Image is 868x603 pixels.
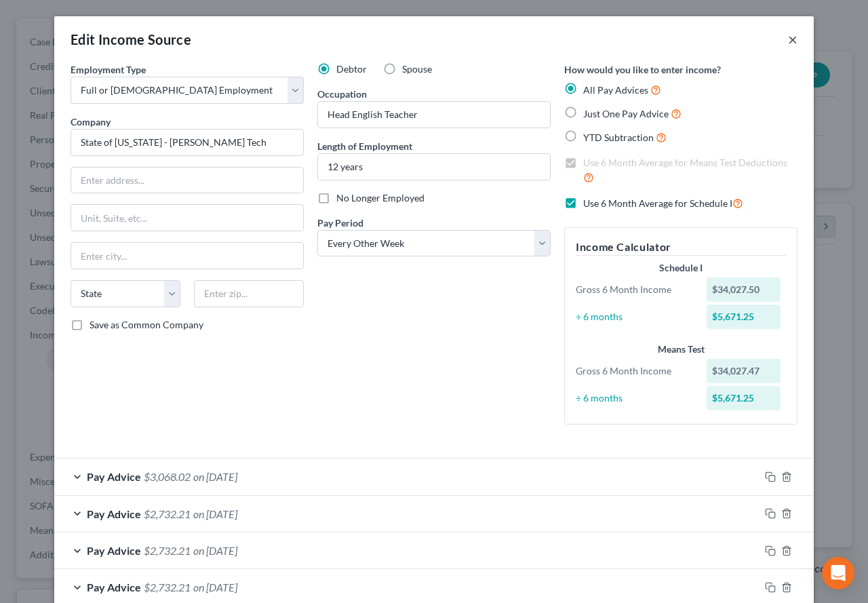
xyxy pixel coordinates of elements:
input: -- [318,102,550,128]
span: $2,732.21 [144,581,191,594]
span: Employment Type [71,64,146,75]
div: Gross 6 Month Income [569,283,700,296]
input: Enter city... [71,243,303,269]
label: How would you like to enter income? [564,62,721,77]
h5: Income Calculator [576,239,786,256]
div: $5,671.25 [707,305,781,329]
span: $2,732.21 [144,544,191,557]
span: Pay Advice [87,470,141,483]
span: Spouse [402,63,432,75]
span: Pay Advice [87,507,141,520]
input: ex: 2 years [318,154,550,180]
span: on [DATE] [193,581,237,594]
div: Gross 6 Month Income [569,364,700,378]
span: Pay Advice [87,544,141,557]
div: $34,027.47 [707,359,781,383]
input: Unit, Suite, etc... [71,205,303,231]
span: All Pay Advices [583,84,648,96]
div: Schedule I [576,261,786,275]
span: Use 6 Month Average for Schedule I [583,197,732,209]
span: Debtor [336,63,367,75]
span: Just One Pay Advice [583,108,669,119]
span: Pay Period [317,217,363,229]
span: Company [71,116,111,128]
label: Length of Employment [317,139,412,153]
span: Use 6 Month Average for Means Test Deductions [583,157,787,168]
span: on [DATE] [193,507,237,520]
span: Pay Advice [87,581,141,594]
span: Save as Common Company [90,319,203,330]
button: × [788,31,797,47]
div: Means Test [576,343,786,356]
div: Open Intercom Messenger [822,557,854,589]
div: $34,027.50 [707,277,781,302]
div: ÷ 6 months [569,391,700,405]
label: Occupation [317,87,367,101]
div: Edit Income Source [71,30,191,49]
input: Search company by name... [71,129,304,156]
span: $2,732.21 [144,507,191,520]
span: on [DATE] [193,544,237,557]
span: No Longer Employed [336,192,425,203]
input: Enter address... [71,168,303,193]
span: $3,068.02 [144,470,191,483]
div: $5,671.25 [707,386,781,410]
span: YTD Subtraction [583,132,654,143]
span: on [DATE] [193,470,237,483]
input: Enter zip... [194,280,304,307]
div: ÷ 6 months [569,310,700,324]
